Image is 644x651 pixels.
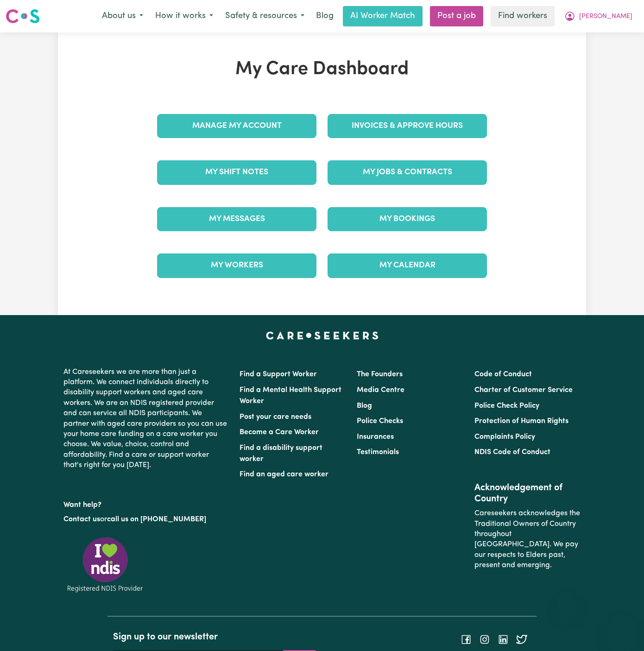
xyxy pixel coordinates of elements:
a: My Workers [157,253,316,278]
a: The Founders [357,371,403,378]
a: Find a Support Worker [240,371,317,378]
a: Insurances [357,433,394,441]
a: Follow Careseekers on Instagram [479,636,490,643]
a: call us on [PHONE_NUMBER] [107,516,206,523]
a: My Bookings [328,207,487,231]
a: Manage My Account [157,114,316,138]
button: Safety & resources [219,6,310,26]
img: Registered NDIS provider [63,536,147,594]
a: Become a Care Worker [240,429,319,436]
a: Careseekers home page [266,332,379,339]
a: Police Check Policy [474,402,539,410]
a: Post your care needs [240,413,311,421]
a: Blog [357,402,372,410]
a: Careseekers logo [6,6,40,27]
a: My Messages [157,207,316,231]
a: Complaints Policy [474,433,535,441]
a: Follow Careseekers on Twitter [516,636,527,643]
a: Testimonials [357,449,399,456]
p: Careseekers acknowledges the Traditional Owners of Country throughout [GEOGRAPHIC_DATA]. We pay o... [474,505,581,574]
iframe: Button to launch messaging window [607,614,637,644]
iframe: Close message [557,592,576,610]
a: Code of Conduct [474,371,532,378]
a: Media Centre [357,386,404,394]
a: Protection of Human Rights [474,417,568,425]
h2: Acknowledgement of Country [474,482,581,505]
a: AI Worker Match [343,6,423,26]
a: Find workers [491,6,555,26]
button: About us [96,6,149,26]
img: Careseekers logo [6,8,40,25]
button: My Account [558,6,638,26]
a: Find an aged care worker [240,471,328,478]
a: My Calendar [328,253,487,278]
button: How it works [149,6,219,26]
a: Contact us [63,516,100,523]
a: NDIS Code of Conduct [474,449,550,456]
a: My Jobs & Contracts [328,160,487,184]
a: Find a disability support worker [240,444,322,463]
span: [PERSON_NAME] [579,12,632,22]
h2: Sign up to our newsletter [113,632,316,643]
a: Invoices & Approve Hours [328,114,487,138]
h1: My Care Dashboard [152,58,492,81]
a: Post a job [430,6,483,26]
a: Charter of Customer Service [474,386,573,394]
p: Want help? [63,496,228,510]
a: Blog [310,6,339,26]
a: Follow Careseekers on LinkedIn [498,636,509,643]
a: Find a Mental Health Support Worker [240,386,341,405]
a: Follow Careseekers on Facebook [461,636,472,643]
a: Police Checks [357,417,403,425]
a: My Shift Notes [157,160,316,184]
p: or [63,511,228,528]
p: At Careseekers we are more than just a platform. We connect individuals directly to disability su... [63,363,228,474]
